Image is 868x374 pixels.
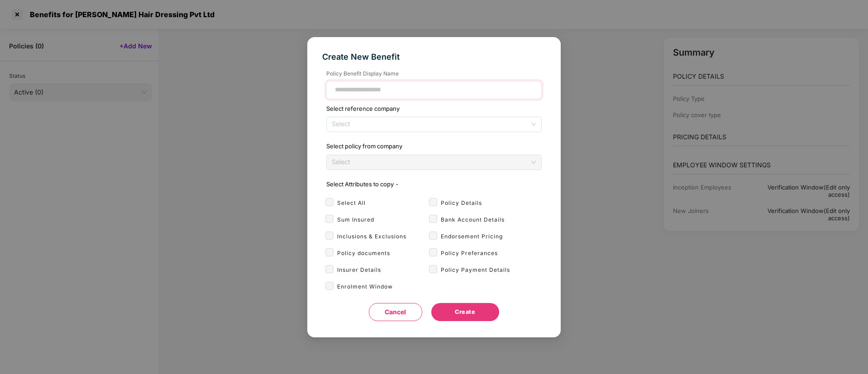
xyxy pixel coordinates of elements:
[326,142,402,150] label: Select policy from company
[431,303,499,321] button: Create
[337,266,381,273] label: Insurer Details
[369,303,422,321] button: Cancel
[441,250,498,256] label: Policy Preferances
[441,199,482,206] label: Policy Details
[337,199,366,206] label: Select All
[337,233,406,240] label: Inclusions & Exclusions
[441,216,505,223] label: Bank Account Details
[332,117,537,132] span: Select
[337,216,374,223] label: Sum Insured
[326,70,542,81] label: Policy Benefit Display Name
[455,308,475,317] span: Create
[441,266,510,273] label: Policy Payment Details
[326,180,399,188] label: Select Attributes to copy -
[441,233,503,240] label: Endorsement Pricing
[337,250,390,256] label: Policy documents
[318,49,550,65] div: Create New Benefit
[326,105,400,112] label: Select reference company
[385,307,406,317] span: Cancel
[337,283,393,290] label: Enrolment Window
